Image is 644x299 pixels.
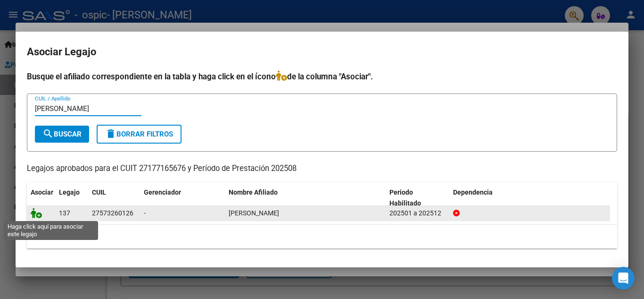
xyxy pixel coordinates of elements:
[88,182,140,214] datatable-header-cell: CUIL
[449,182,610,214] datatable-header-cell: Dependencia
[229,209,279,217] span: GIANNI BIANCA CARLA
[229,188,278,196] span: Nombre Afiliado
[31,188,53,196] span: Asociar
[42,128,54,139] mat-icon: search
[144,209,146,217] span: -
[97,125,182,144] button: Borrar Filtros
[42,130,82,138] span: Buscar
[92,208,133,219] div: 27573260126
[59,188,80,196] span: Legajo
[27,163,617,175] p: Legajos aprobados para el CUIT 27177165676 y Período de Prestación 202508
[105,130,173,138] span: Borrar Filtros
[92,188,106,196] span: CUIL
[59,209,70,217] span: 137
[453,188,493,196] span: Dependencia
[140,182,225,214] datatable-header-cell: Gerenciador
[225,182,386,214] datatable-header-cell: Nombre Afiliado
[35,126,89,143] button: Buscar
[27,70,617,83] h4: Busque el afiliado correspondiente en la tabla y haga click en el ícono de la columna "Asociar".
[27,182,55,214] datatable-header-cell: Asociar
[55,182,88,214] datatable-header-cell: Legajo
[386,182,449,214] datatable-header-cell: Periodo Habilitado
[27,43,617,61] h2: Asociar Legajo
[27,225,617,248] div: 1 registros
[389,188,421,207] span: Periodo Habilitado
[389,208,446,219] div: 202501 a 202512
[144,188,181,196] span: Gerenciador
[105,128,116,139] mat-icon: delete
[612,267,635,290] div: Open Intercom Messenger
